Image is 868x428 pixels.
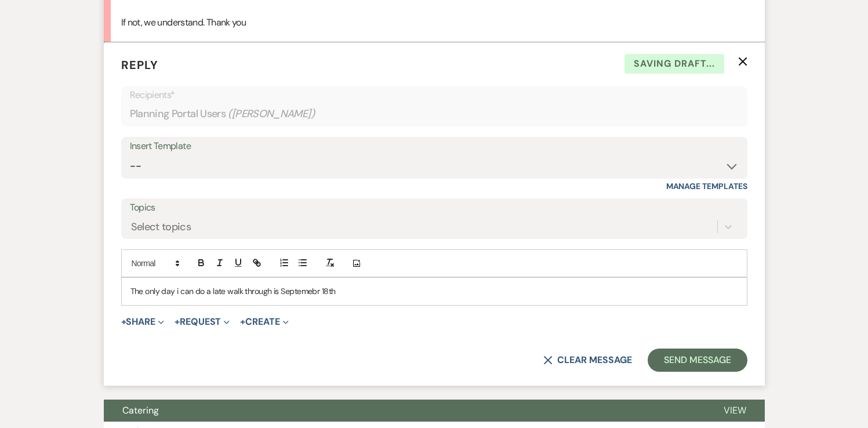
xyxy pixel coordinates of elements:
span: Reply [121,57,158,72]
div: Planning Portal Users [130,103,739,125]
span: ( [PERSON_NAME] ) [228,106,315,122]
label: Topics [130,200,739,216]
button: Catering [104,400,705,422]
button: Send Message [648,349,747,372]
div: Select topics [131,219,191,235]
span: Catering [122,404,159,416]
a: Manage Templates [666,181,747,191]
button: Request [175,317,230,327]
span: + [240,317,245,327]
span: + [175,317,180,327]
p: If not, we understand. Thank you [121,15,747,30]
span: Saving draft... [624,54,724,74]
button: Share [121,317,165,327]
span: View [724,404,746,416]
p: Recipients* [130,88,739,103]
p: The only day i can do a late walk through is Septemebr 18th [130,285,738,298]
button: Create [240,317,288,327]
button: Clear message [543,356,631,365]
div: Insert Template [130,138,739,155]
span: + [121,317,126,327]
button: View [705,400,765,422]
